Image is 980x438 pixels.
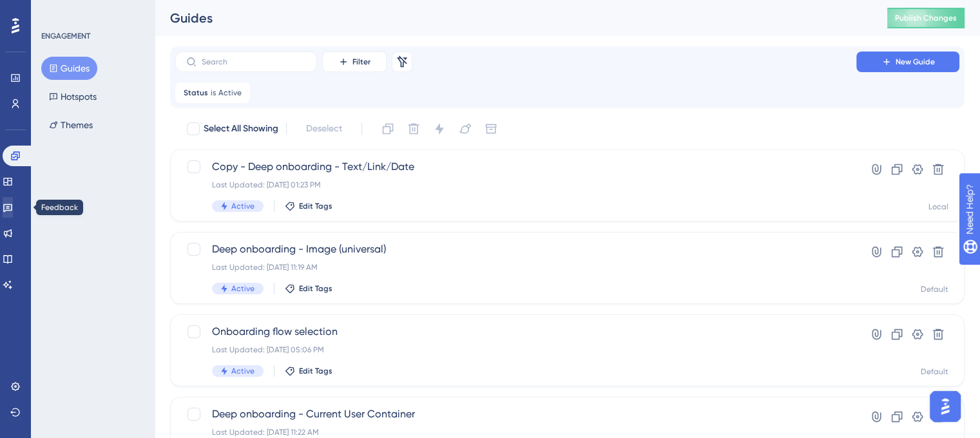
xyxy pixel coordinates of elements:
[184,88,208,98] span: Status
[299,201,332,211] span: Edit Tags
[30,3,81,19] span: Need Help?
[285,366,332,376] button: Edit Tags
[212,159,820,175] span: Copy - Deep onboarding - Text/Link/Date
[285,283,332,294] button: Edit Tags
[41,113,101,137] button: Themes
[212,180,820,190] div: Last Updated: [DATE] 01:23 PM
[928,202,948,212] div: Local
[41,31,90,41] div: ENGAGEMENT
[926,387,965,426] iframe: UserGuiding AI Assistant Launcher
[231,283,255,294] span: Active
[41,85,104,108] button: Hotspots
[921,284,948,294] div: Default
[212,262,820,272] div: Last Updated: [DATE] 11:19 AM
[212,345,820,355] div: Last Updated: [DATE] 05:06 PM
[299,283,332,294] span: Edit Tags
[202,57,306,66] input: Search
[352,57,370,67] span: Filter
[231,366,255,376] span: Active
[285,201,332,211] button: Edit Tags
[895,13,957,23] span: Publish Changes
[322,52,387,72] button: Filter
[921,367,948,377] div: Default
[212,427,820,437] div: Last Updated: [DATE] 11:22 AM
[212,324,820,339] span: Onboarding flow selection
[212,406,820,422] span: Deep onboarding - Current User Container
[887,8,965,28] button: Publish Changes
[299,366,332,376] span: Edit Tags
[212,242,820,257] span: Deep onboarding - Image (universal)
[306,121,342,137] span: Deselect
[211,88,216,98] span: is
[170,9,855,27] div: Guides
[218,88,242,98] span: Active
[231,201,255,211] span: Active
[204,121,278,137] span: Select All Showing
[294,117,354,140] button: Deselect
[856,52,959,72] button: New Guide
[896,57,935,67] span: New Guide
[41,57,97,80] button: Guides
